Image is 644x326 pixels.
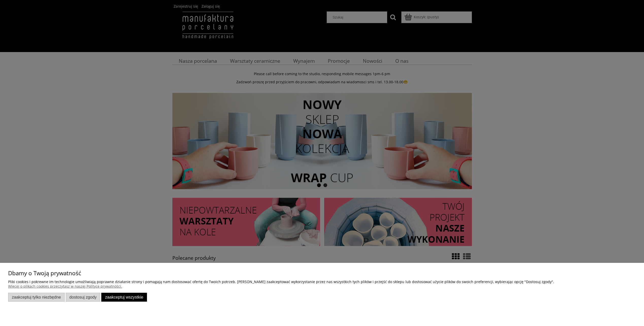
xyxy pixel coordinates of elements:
a: Więcej o plikach cookies przeczytasz w naszej Polityce prywatności. [8,284,122,289]
p: Dbamy o Twoją prywatność [8,271,636,275]
p: Pliki cookies i pokrewne im technologie umożliwiają poprawne działanie strony i pomagają nam dost... [8,280,636,284]
button: Zaakceptuj tylko niezbędne [8,293,65,302]
button: Zaakceptuj wszystkie [101,293,147,302]
button: Dostosuj zgody [66,293,101,302]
